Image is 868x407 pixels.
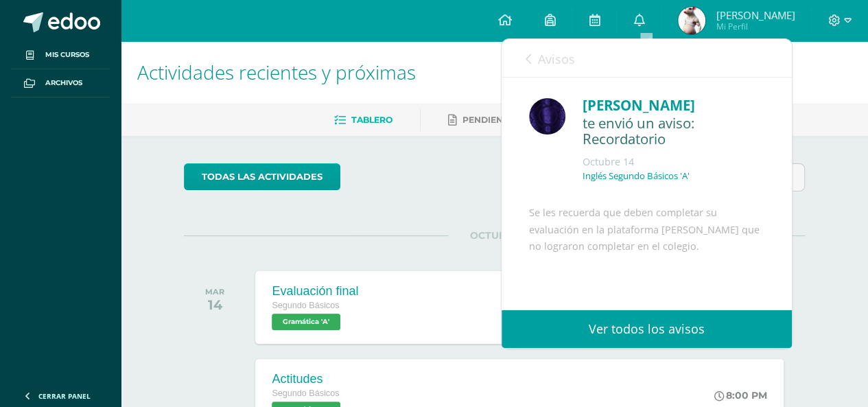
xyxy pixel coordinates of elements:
div: Octubre 14 [583,155,764,169]
div: 8:00 PM [714,389,767,402]
span: [PERSON_NAME] [716,8,795,22]
a: Mis cursos [11,41,110,69]
a: todas las Actividades [184,163,340,190]
span: Tablero [351,115,392,125]
div: Actitudes [272,372,344,386]
span: Avisos [538,51,575,67]
div: te envió un aviso: Recordatorio [583,115,764,148]
a: Tablero [334,109,392,131]
div: 14 [205,296,224,313]
img: 86ba34b4462e245aa7495bdb45b1f922.png [678,7,705,34]
a: Pendientes de entrega [448,109,580,131]
span: Archivos [45,78,82,89]
span: Cerrar panel [38,391,91,401]
span: Segundo Básicos [272,301,339,310]
span: Pendientes de entrega [462,115,580,125]
a: Ver todos los avisos [502,310,792,348]
span: Segundo Básicos [272,388,339,398]
span: Actividades recientes y próximas [137,59,416,85]
div: Se les recuerda que deben completar su evaluación en la plataforma [PERSON_NAME] que no lograron ... [529,205,764,356]
span: Mis cursos [45,49,89,60]
div: Evaluación final [272,284,358,299]
div: MAR [205,287,224,296]
img: 31877134f281bf6192abd3481bfb2fdd.png [529,98,565,135]
span: Gramática 'A' [272,314,340,330]
span: OCTUBRE [448,229,541,242]
span: Mi Perfil [716,21,795,32]
a: Archivos [11,69,110,97]
div: [PERSON_NAME] [583,95,764,116]
p: Inglés Segundo Básicos 'A' [583,170,690,182]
